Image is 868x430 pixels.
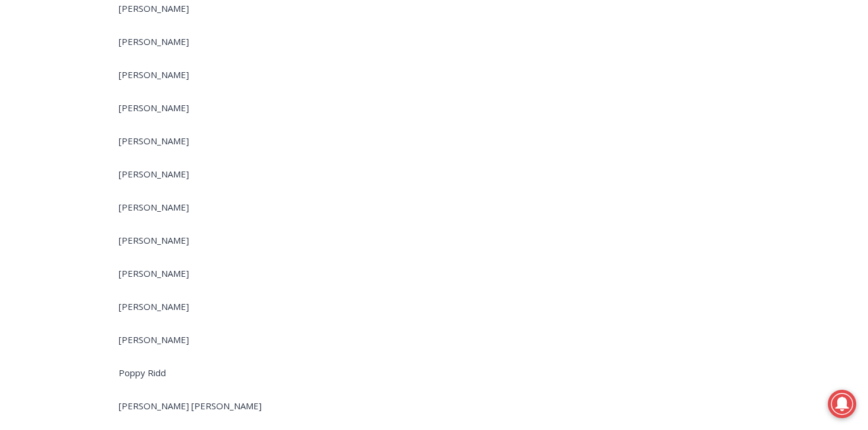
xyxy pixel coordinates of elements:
[119,267,189,279] span: [PERSON_NAME]
[119,69,189,80] span: [PERSON_NAME]
[119,367,166,379] span: Poppy Ridd
[119,168,189,180] span: [PERSON_NAME]
[119,300,189,312] span: [PERSON_NAME]
[119,102,189,114] span: [PERSON_NAME]
[119,201,189,213] span: [PERSON_NAME]
[119,400,262,412] span: [PERSON_NAME] [PERSON_NAME]
[119,2,189,14] span: [PERSON_NAME]
[119,234,189,246] span: [PERSON_NAME]
[119,35,189,47] span: [PERSON_NAME]
[119,334,189,345] span: [PERSON_NAME]
[119,135,189,147] span: [PERSON_NAME]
